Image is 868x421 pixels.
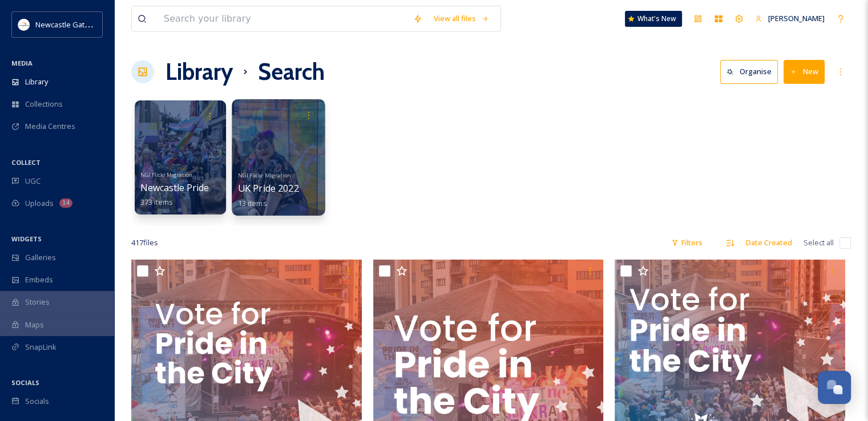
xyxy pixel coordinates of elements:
h1: Search [258,55,325,89]
span: [PERSON_NAME] [768,13,825,23]
span: UK Pride 2022 [238,182,299,195]
button: Open Chat [818,371,851,404]
span: Galleries [25,252,56,263]
span: 417 file s [131,237,158,248]
input: Search your library [158,6,407,31]
span: Stories [25,297,50,307]
img: DqD9wEUd_400x400.jpg [18,19,30,30]
div: 14 [59,199,72,208]
span: Media Centres [25,121,75,132]
span: Newcastle Pride 2022 [140,181,232,194]
div: Filters [665,232,708,254]
span: WIDGETS [11,234,42,243]
span: 373 items [140,197,173,207]
span: NGI Flickr Migration [140,171,192,179]
span: NGI Flickr Migration [238,171,291,179]
span: Library [25,76,48,87]
a: What's New [625,11,682,27]
button: New [784,60,825,83]
span: MEDIA [11,59,33,67]
button: Organise [720,60,778,83]
a: View all files [428,7,495,30]
span: Embeds [25,274,53,285]
div: Date Created [740,232,798,254]
a: Library [165,55,233,89]
span: Uploads [25,198,54,209]
span: Socials [25,396,49,407]
span: Newcastle Gateshead Initiative [35,19,140,30]
span: COLLECT [11,158,41,167]
span: SnapLink [25,342,56,353]
span: Collections [25,99,63,110]
a: [PERSON_NAME] [749,7,830,30]
span: UGC [25,176,41,187]
span: Select all [804,237,834,248]
a: NGI Flickr MigrationUK Pride 202213 items [238,168,299,208]
span: SOCIALS [11,378,39,387]
span: 13 items [238,197,267,208]
span: Maps [25,319,44,330]
a: NGI Flickr MigrationNewcastle Pride 2022373 items [140,168,232,207]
